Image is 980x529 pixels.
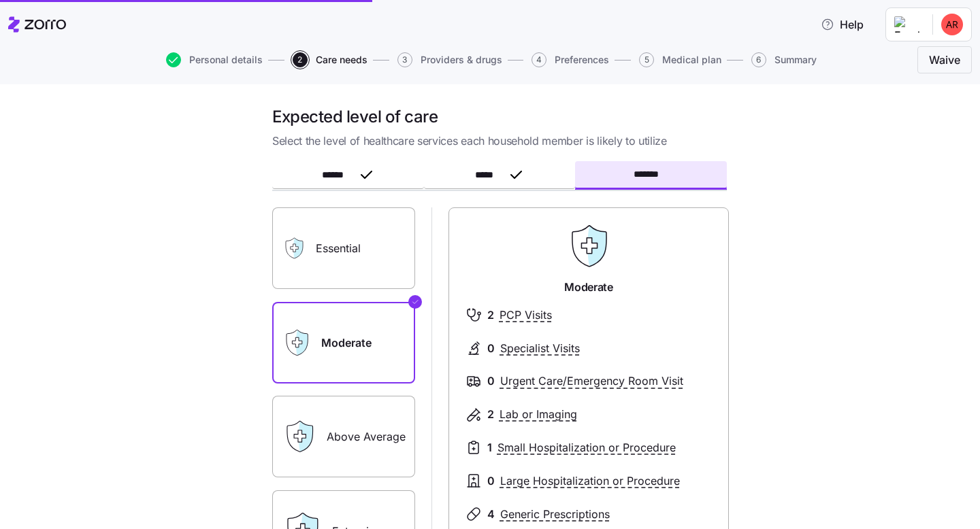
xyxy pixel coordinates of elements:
span: 4 [487,506,495,523]
span: 1 [487,439,492,456]
img: 9089edb9d7b48b6318d164b63914d1a7 [941,14,963,35]
span: 0 [487,340,495,357]
span: Moderate [564,279,612,296]
span: 6 [751,52,766,67]
a: 2Care needs [290,52,367,67]
span: Help [821,16,864,33]
span: PCP Visits [500,307,552,324]
span: 2 [487,307,494,324]
span: 2 [487,406,494,423]
button: Help [810,11,875,38]
span: Select the level of healthcare services each household member is likely to utilize [272,133,727,150]
label: Above Average [272,396,415,477]
h1: Expected level of care [272,106,727,127]
svg: Checkmark [411,294,419,310]
button: 6Summary [751,52,817,67]
a: Personal details [163,52,263,67]
span: Small Hospitalization or Procedure [497,439,676,456]
button: 4Preferences [532,52,609,67]
button: 5Medical plan [639,52,721,67]
img: Employer logo [894,16,921,33]
label: Moderate [272,302,415,383]
span: 2 [293,52,308,67]
span: Large Hospitalization or Procedure [500,473,680,490]
span: Waive [929,52,960,68]
span: 0 [487,473,495,490]
span: Providers & drugs [421,55,502,65]
span: 0 [487,373,495,390]
span: Care needs [316,55,367,65]
span: Urgent Care/Emergency Room Visit [500,373,683,390]
span: Lab or Imaging [500,406,577,423]
span: 5 [639,52,654,67]
button: 3Providers & drugs [397,52,502,67]
span: Specialist Visits [500,340,580,357]
label: Essential [272,207,415,289]
span: 3 [397,52,412,67]
span: Preferences [555,55,609,65]
span: 4 [532,52,546,67]
span: Medical plan [662,55,721,65]
button: Waive [917,46,972,73]
button: Personal details [166,52,263,67]
button: 2Care needs [293,52,367,67]
span: Summary [774,55,817,65]
span: Personal details [189,55,263,65]
span: Generic Prescriptions [500,506,610,523]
